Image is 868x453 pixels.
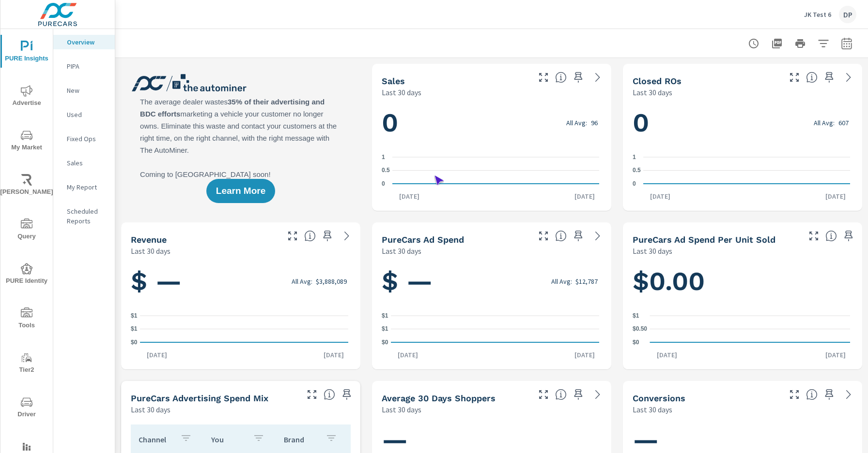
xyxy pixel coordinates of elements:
p: 96 [591,119,598,127]
span: Save this to your personalized report [320,228,335,244]
a: See more details in report [841,387,856,402]
p: Used [67,110,107,119]
span: A rolling 30 day total of daily Shoppers on the dealership website, averaged over the selected da... [555,389,567,400]
h5: Revenue [131,234,167,245]
p: [DATE] [819,191,852,201]
h5: PureCars Ad Spend [382,234,464,245]
text: $0.50 [633,326,647,333]
button: Make Fullscreen [536,387,551,402]
span: This table looks at how you compare to the amount of budget you spend per channel as opposed to y... [324,389,335,400]
p: Last 30 days [633,87,672,98]
p: [DATE] [568,350,602,360]
div: My Report [53,180,115,194]
span: Save this to your personalized report [571,70,586,85]
p: Last 30 days [131,245,170,257]
button: Make Fullscreen [285,228,300,244]
text: $1 [131,326,138,333]
span: Tools [3,307,50,331]
p: Fixed Ops [67,134,107,144]
p: All Avg: [551,278,572,285]
text: 0 [382,180,385,187]
span: Learn More [216,187,265,195]
p: Last 30 days [382,245,421,257]
span: My Market [3,130,50,153]
p: JK Test 6 [804,10,831,19]
div: New [53,83,115,98]
h1: 0 [633,106,852,139]
p: Sales [67,158,107,168]
div: Overview [53,35,115,49]
span: Save this to your personalized report [841,228,856,244]
p: $3,888,089 [316,278,347,285]
span: [PERSON_NAME] [3,174,50,198]
span: PURE Insights [3,41,50,64]
p: Channel [139,435,172,444]
span: Query [3,219,50,242]
h1: 0 [382,106,602,139]
span: Number of Repair Orders Closed by the selected dealership group over the selected time range. [So... [806,72,818,83]
span: Average cost of advertising per each vehicle sold at the dealer over the selected date range. The... [825,230,837,242]
button: Make Fullscreen [806,228,821,244]
h5: PureCars Ad Spend Per Unit Sold [633,234,775,245]
p: [DATE] [391,350,425,360]
text: 1 [633,154,636,161]
span: Save this to your personalized report [821,70,837,85]
span: Total cost of media for all PureCars channels for the selected dealership group over the selected... [555,230,567,242]
span: Tier2 [3,352,50,376]
text: $0 [382,339,388,346]
p: Scheduled Reports [67,206,107,226]
text: $1 [382,326,388,333]
text: $1 [382,312,388,319]
div: Scheduled Reports [53,204,115,228]
text: $0 [633,339,639,346]
button: Make Fullscreen [787,70,802,85]
h1: $ — [131,265,351,298]
p: 607 [838,119,849,127]
button: Make Fullscreen [787,387,802,402]
button: Select Date Range [837,34,856,53]
button: Print Report [790,34,810,53]
h1: $0.00 [633,265,852,298]
span: Number of vehicles sold by the dealership over the selected date range. [Source: This data is sou... [555,72,567,83]
p: New [67,86,107,95]
span: Total sales revenue over the selected date range. [Source: This data is sourced from the dealer’s... [304,230,316,242]
text: $1 [131,312,138,319]
p: [DATE] [650,350,684,360]
p: [DATE] [643,191,677,201]
h5: Conversions [633,393,685,403]
p: Last 30 days [633,404,672,415]
span: Save this to your personalized report [571,228,586,244]
p: $12,787 [575,278,598,285]
span: PURE Identity [3,263,50,287]
div: PIPA [53,59,115,73]
p: PIPA [67,61,107,71]
p: [DATE] [568,191,602,201]
p: All Avg: [814,119,835,127]
text: 0.5 [382,167,390,174]
text: 0.5 [633,167,641,174]
p: [DATE] [317,350,351,360]
p: All Avg: [292,278,312,285]
div: Used [53,107,115,122]
text: $1 [633,312,639,319]
a: See more details in report [590,70,605,85]
button: Make Fullscreen [304,387,320,402]
p: Last 30 days [382,87,421,98]
a: See more details in report [590,228,605,244]
a: See more details in report [841,70,856,85]
p: [DATE] [140,350,174,360]
p: [DATE] [392,191,426,201]
h5: Sales [382,76,405,86]
a: See more details in report [339,228,355,244]
text: 1 [382,154,385,161]
p: My Report [67,182,107,192]
button: Apply Filters [814,34,833,53]
span: Save this to your personalized report [821,387,837,402]
button: "Export Report to PDF" [767,34,787,53]
div: Fixed Ops [53,132,115,146]
text: $0 [131,339,138,346]
p: Last 30 days [382,404,421,415]
span: Driver [3,396,50,420]
p: Last 30 days [633,245,672,257]
p: All Avg: [566,119,587,127]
